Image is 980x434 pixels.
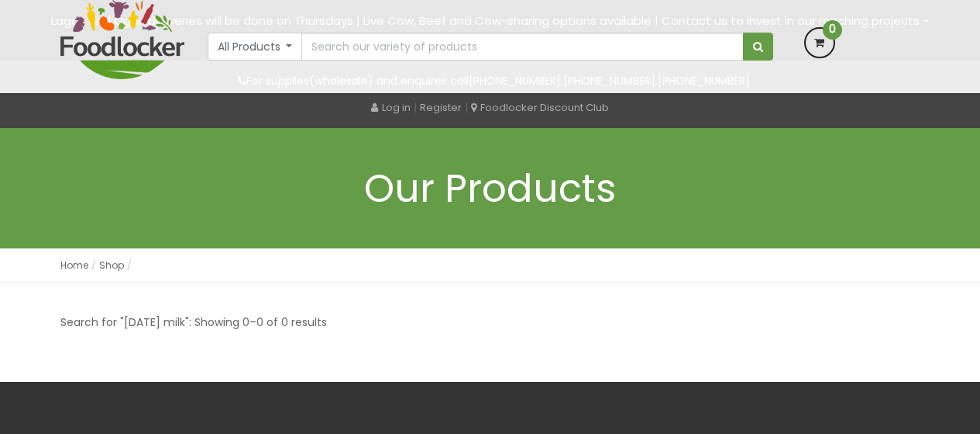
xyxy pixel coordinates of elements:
[371,100,411,115] a: Log in
[420,100,462,115] a: Register
[465,99,468,115] span: |
[823,20,842,40] span: 0
[208,33,303,61] button: All Products
[414,99,417,115] span: |
[60,314,327,332] p: Search for "[DATE] milk": Showing 0–0 of 0 results
[60,259,88,272] a: Home
[99,259,124,272] a: Shop
[301,33,743,61] input: Search our variety of products
[471,100,609,115] a: Foodlocker Discount Club
[60,167,920,210] h1: Our Products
